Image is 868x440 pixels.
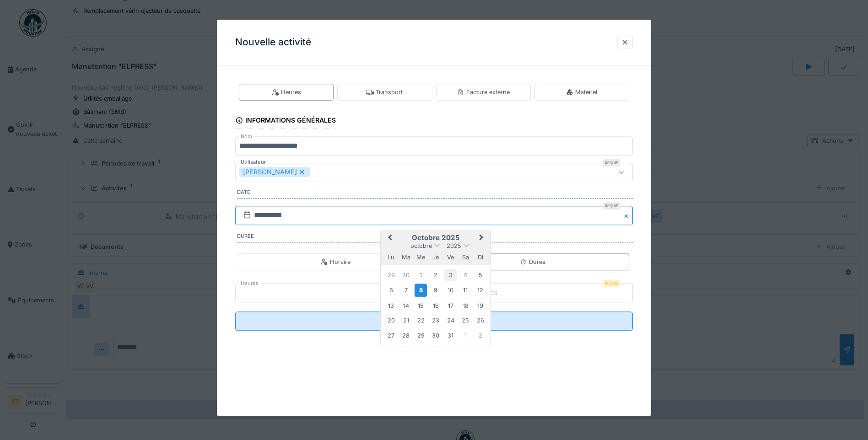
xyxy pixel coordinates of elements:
div: mardi [400,251,412,263]
div: Choose mercredi 22 octobre 2025 [415,314,427,327]
label: Nom [239,133,254,141]
div: Choose samedi 18 octobre 2025 [459,300,472,312]
div: Choose lundi 6 octobre 2025 [385,284,397,297]
div: jeudi [430,251,442,263]
div: Month octobre, 2025 [384,268,488,343]
div: Choose jeudi 16 octobre 2025 [430,300,442,312]
div: Choose mardi 14 octobre 2025 [400,300,412,312]
div: Choose vendredi 3 octobre 2025 [444,269,457,281]
div: Choose vendredi 31 octobre 2025 [444,329,457,342]
div: Choose vendredi 24 octobre 2025 [444,314,457,327]
label: Durée [237,232,633,242]
div: Choose mercredi 29 octobre 2025 [415,329,427,342]
div: Matériel [566,88,597,97]
div: Transport [367,88,403,97]
div: Choose mardi 21 octobre 2025 [400,314,412,327]
div: mercredi [415,251,427,263]
div: Choose jeudi 2 octobre 2025 [430,269,442,281]
div: Choose dimanche 19 octobre 2025 [474,300,486,312]
div: Choose lundi 29 septembre 2025 [385,269,397,281]
div: Requis [603,279,620,287]
div: Choose mardi 7 octobre 2025 [400,284,412,297]
div: Choose dimanche 12 octobre 2025 [474,284,486,297]
div: dimanche [474,251,486,263]
label: Date [237,189,633,199]
button: Close [623,206,633,225]
div: Choose lundi 27 octobre 2025 [385,329,397,342]
div: Horaire [321,258,350,266]
div: Facture externe [457,88,510,97]
div: samedi [459,251,472,263]
div: Choose mardi 28 octobre 2025 [400,329,412,342]
div: Choose jeudi 23 octobre 2025 [430,314,442,327]
div: Choose dimanche 5 octobre 2025 [474,269,486,281]
div: Choose jeudi 30 octobre 2025 [430,329,442,342]
div: Heures [272,88,301,97]
label: Utilisateur [239,159,268,166]
div: [PERSON_NAME] [239,167,310,177]
div: Informations générales [235,113,336,129]
div: Choose samedi 11 octobre 2025 [459,284,472,297]
span: octobre [410,243,432,250]
div: Choose samedi 4 octobre 2025 [459,269,472,281]
h2: octobre 2025 [381,234,491,242]
h3: Nouvelle activité [235,37,311,48]
div: Choose mercredi 1 octobre 2025 [415,269,427,281]
button: Next Month [475,231,490,246]
div: Choose jeudi 9 octobre 2025 [430,284,442,297]
button: Previous Month [382,231,396,246]
div: Choose dimanche 26 octobre 2025 [474,314,486,327]
div: lundi [385,251,397,263]
div: Choose vendredi 10 octobre 2025 [444,284,457,297]
div: Choose lundi 13 octobre 2025 [385,300,397,312]
div: Choose vendredi 17 octobre 2025 [444,300,457,312]
span: 2025 [447,243,461,250]
div: Durée [520,258,545,266]
div: Choose samedi 25 octobre 2025 [459,314,472,327]
div: Choose samedi 1 novembre 2025 [459,329,472,342]
div: Choose mardi 30 septembre 2025 [400,269,412,281]
div: Requis [603,202,620,209]
div: Choose mercredi 8 octobre 2025 [415,284,427,297]
label: Heures [239,279,260,287]
div: Requis [603,160,620,167]
div: Choose dimanche 2 novembre 2025 [474,329,486,342]
div: Choose mercredi 15 octobre 2025 [415,300,427,312]
div: Choose lundi 20 octobre 2025 [385,314,397,327]
div: vendredi [444,251,457,263]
